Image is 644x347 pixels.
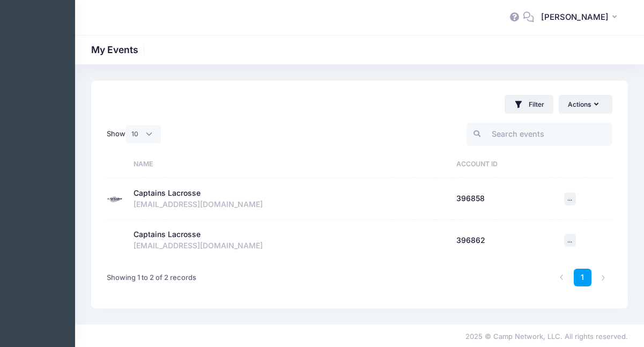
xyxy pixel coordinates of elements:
[534,5,628,30] button: [PERSON_NAME]
[451,150,559,178] th: Account ID: activate to sort column ascending
[107,265,196,290] div: Showing 1 to 2 of 2 records
[559,95,612,113] button: Actions
[107,125,161,143] label: Show
[451,178,559,220] td: 396858
[564,234,576,247] button: ...
[541,11,609,23] span: [PERSON_NAME]
[564,193,576,205] button: ...
[567,195,572,202] span: ...
[451,220,559,261] td: 396862
[134,240,446,252] div: [EMAIL_ADDRESS][DOMAIN_NAME]
[574,269,591,286] a: 1
[134,199,446,210] div: [EMAIL_ADDRESS][DOMAIN_NAME]
[505,95,553,114] button: Filter
[567,237,572,244] span: ...
[465,332,628,341] span: 2025 © Camp Network, LLC. All rights reserved.
[467,123,612,146] input: Search events
[125,125,161,143] select: Show
[134,229,201,240] div: Captains Lacrosse
[128,150,451,178] th: Name: activate to sort column ascending
[134,188,201,199] div: Captains Lacrosse
[107,191,123,207] img: Captains Lacrosse
[91,44,147,55] h1: My Events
